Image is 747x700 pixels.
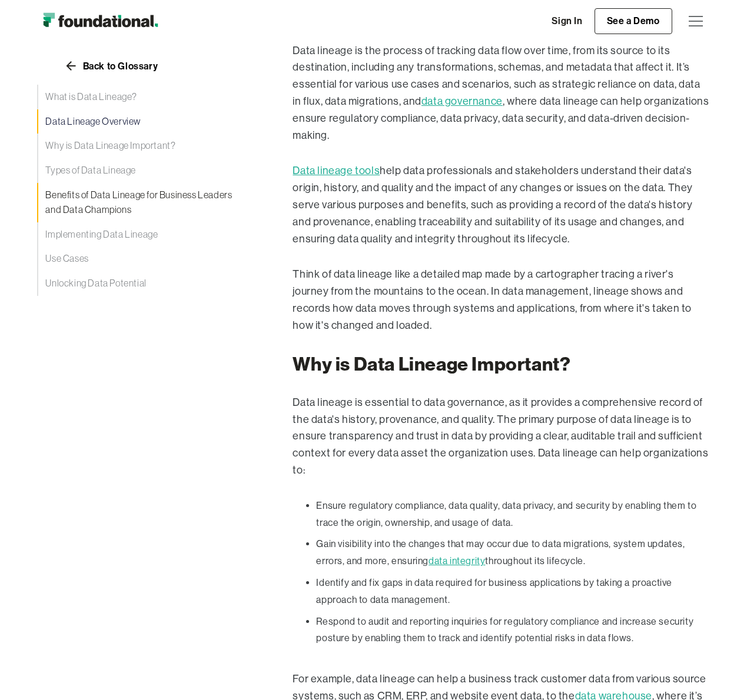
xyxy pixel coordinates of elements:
li: Ensure regulatory compliance, data quality, data privacy, and security by enabling them to trace ... [316,498,709,532]
p: Data lineage is the process of tracking data flow over time, from its source to its destination, ... [293,42,709,144]
a: See a Demo [595,8,672,34]
a: home [37,9,164,33]
a: Why is Data Lineage Important? [37,134,245,158]
li: Respond to audit and reporting inquiries for regulatory compliance and increase security posture ... [316,614,709,648]
a: What is Data Lineage? [37,85,245,109]
a: data governance [421,95,503,107]
a: Data lineage tools [293,165,380,176]
iframe: Chat Widget [535,564,747,700]
a: Types of Data Lineage [37,158,245,183]
h2: Why is Data Lineage Important? [293,353,709,375]
a: Sign In [540,9,594,34]
img: Foundational Logo [37,9,164,33]
a: Unlocking Data Potential [37,271,245,296]
a: data integrity [429,555,485,566]
p: Think of data lineage like a detailed map made by a cartographer tracing a river's journey from t... [293,266,709,334]
a: Data Lineage Overview [37,109,245,134]
div: Back to Glossary [83,61,158,71]
p: help data professionals and stakeholders understand their data's origin, history, and quality and... [293,162,709,247]
li: Identify and fix gaps in data required for business applications by taking a proactive approach t... [316,575,709,609]
div: menu [682,7,710,35]
li: Gain visibility into the changes that may occur due to data migrations, system updates, errors, a... [316,536,709,570]
a: Implementing Data Lineage [37,222,245,247]
a: Benefits of Data Lineage for Business Leaders and Data Champions [37,182,245,222]
p: Data lineage is essential to data governance, as it provides a comprehensive record of the data's... [293,394,709,479]
a: Use Cases [37,246,245,271]
a: Back to Glossary [37,56,184,75]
